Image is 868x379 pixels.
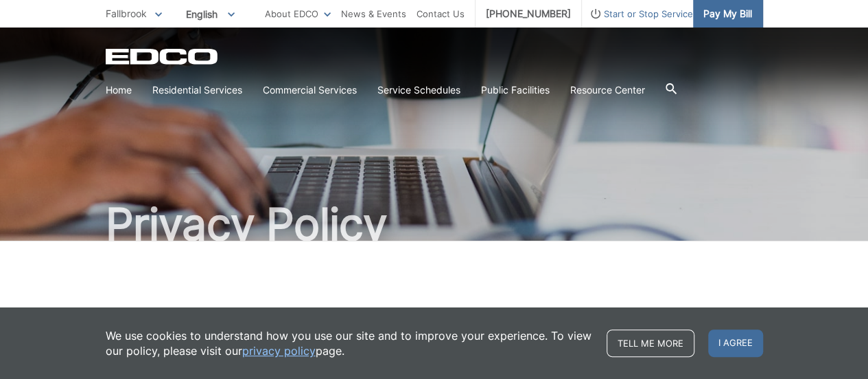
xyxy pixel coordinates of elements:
[481,83,550,98] a: Public Facilities
[341,6,406,21] a: News & Events
[263,83,357,98] a: Commercial Services
[152,83,242,98] a: Residential Services
[106,8,147,19] span: Fallbrook
[242,343,316,358] a: privacy policy
[106,202,763,246] h1: Privacy Policy
[570,83,645,98] a: Resource Center
[607,329,694,357] a: Tell me more
[106,83,132,98] a: Home
[106,48,220,65] a: EDCD logo. Return to the homepage.
[176,3,245,25] span: English
[106,328,593,358] p: We use cookies to understand how you use our site and to improve your experience. To view our pol...
[377,83,460,98] a: Service Schedules
[703,6,752,21] span: Pay My Bill
[265,6,331,21] a: About EDCO
[417,6,465,21] a: Contact Us
[708,329,763,357] span: I agree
